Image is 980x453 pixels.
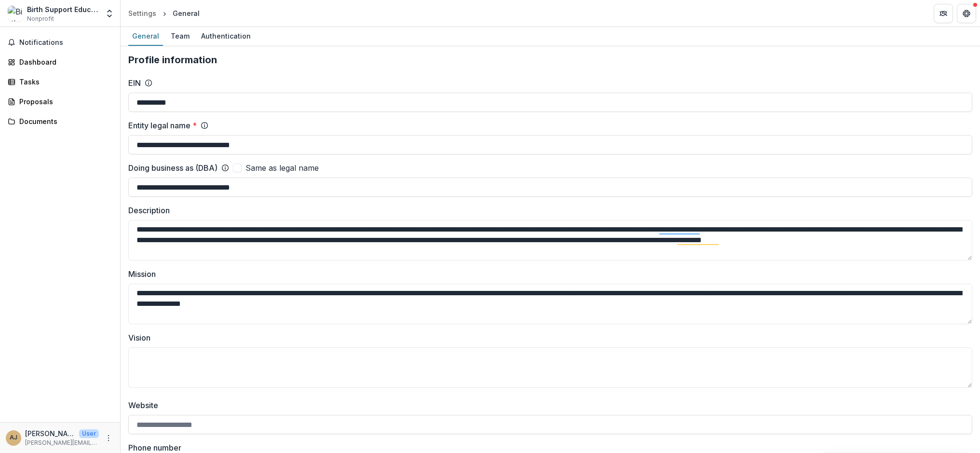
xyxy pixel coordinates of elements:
[128,120,197,131] label: Entity legal name
[245,162,319,174] span: Same as legal name
[124,6,204,20] nav: breadcrumb
[197,29,255,43] div: Authentication
[4,113,116,129] a: Documents
[4,54,116,70] a: Dashboard
[27,14,54,23] span: Nonprofit
[124,6,160,20] a: Settings
[4,94,116,110] a: Proposals
[19,39,112,47] span: Notifications
[167,29,193,43] div: Team
[4,35,116,50] button: Notifications
[103,432,114,444] button: More
[167,27,193,46] a: Team
[197,27,255,46] a: Authentication
[128,54,972,66] h2: Profile information
[25,428,75,439] p: [PERSON_NAME]
[934,4,953,23] button: Partners
[10,435,17,441] div: Amanda Johnston
[103,4,116,23] button: Open entity switcher
[25,439,99,447] p: [PERSON_NAME][EMAIL_ADDRESS][PERSON_NAME][DOMAIN_NAME]
[8,6,23,21] img: Birth Support Education & Beyond
[128,29,163,43] div: General
[19,116,109,126] div: Documents
[957,4,976,23] button: Get Help
[128,77,141,89] label: EIN
[128,27,163,46] a: General
[128,332,966,343] label: Vision
[128,205,966,216] label: Description
[128,268,966,280] label: Mission
[173,8,200,18] div: General
[19,57,109,67] div: Dashboard
[19,96,109,107] div: Proposals
[128,162,218,174] label: Doing business as (DBA)
[4,74,116,90] a: Tasks
[27,4,99,14] div: Birth Support Education & Beyond
[79,429,99,438] p: User
[19,77,109,87] div: Tasks
[128,8,156,18] div: Settings
[128,399,966,411] label: Website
